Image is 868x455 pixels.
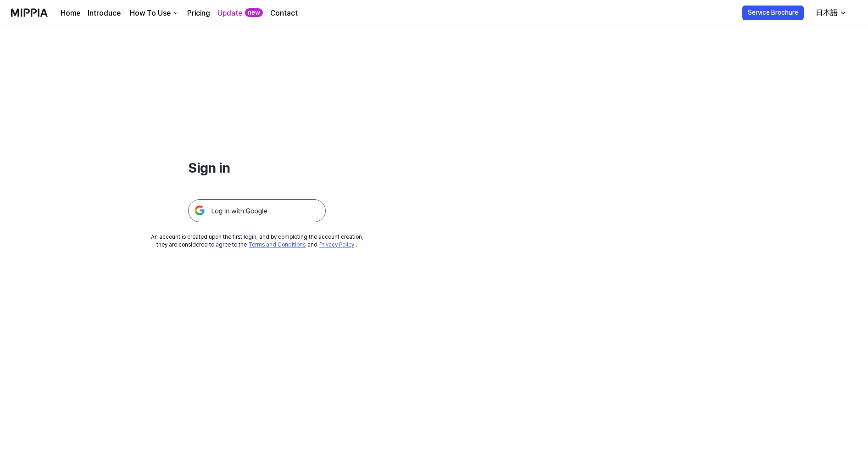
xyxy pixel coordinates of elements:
h1: Sign in [188,158,326,177]
div: new [245,8,263,17]
button: 日本語 [808,4,852,22]
div: An account is created upon the first login, and by completing the account creation, they are cons... [151,233,363,249]
button: Service Brochure [742,6,804,20]
div: How To Use [128,8,172,19]
a: Update [217,8,242,19]
a: Privacy Policy [319,242,354,248]
button: How To Use [128,8,180,19]
a: Pricing [187,8,210,19]
img: 구글 로그인 버튼 [188,199,326,222]
a: Terms and Conditions [249,242,306,248]
a: Home [61,8,80,19]
a: Introduce [88,8,121,19]
div: 日本語 [814,7,840,18]
a: Contact [270,8,298,19]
